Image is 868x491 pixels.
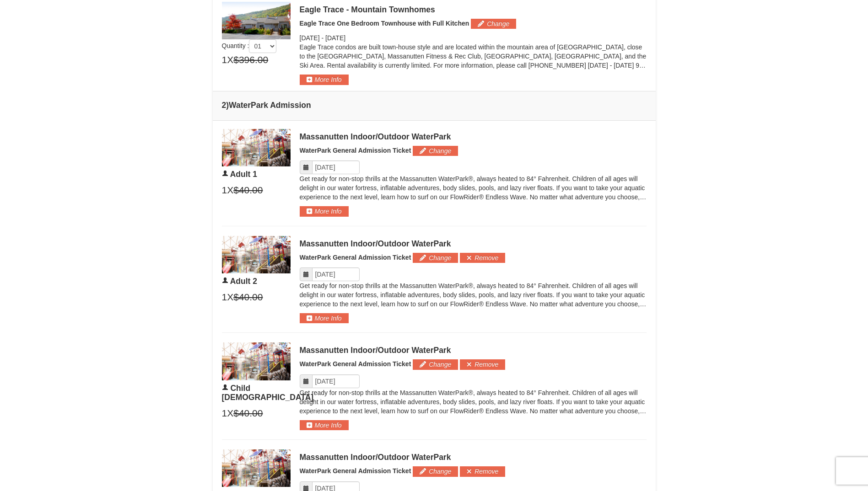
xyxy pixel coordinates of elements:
[300,453,647,462] div: Massanutten Indoor/Outdoor WaterPark
[471,19,516,29] button: Change
[413,359,458,369] button: Change
[413,253,458,263] button: Change
[300,147,411,154] span: WaterPark General Admission Ticket
[300,281,647,309] p: Get ready for non-stop thrills at the Massanutten WaterPark®, always heated to 84° Fahrenheit. Ch...
[300,43,647,70] p: Eagle Trace condos are built town-house style and are located within the mountain area of [GEOGRA...
[222,53,227,67] span: 1
[222,2,291,39] img: 19218983-1-9b289e55.jpg
[325,34,345,42] span: [DATE]
[227,406,233,420] span: X
[300,467,411,475] span: WaterPark General Admission Ticket
[222,236,291,273] img: 6619917-1403-22d2226d.jpg
[222,449,291,487] img: 6619917-1403-22d2226d.jpg
[222,406,227,420] span: 1
[222,290,227,304] span: 1
[300,75,349,85] button: More Info
[222,129,291,166] img: 6619917-1403-22d2226d.jpg
[222,101,647,110] h4: 2 WaterPark Admission
[300,34,320,42] span: [DATE]
[300,132,647,141] div: Massanutten Indoor/Outdoor WaterPark
[227,183,233,197] span: X
[300,313,349,323] button: More Info
[300,206,349,216] button: More Info
[413,466,458,476] button: Change
[321,34,323,42] span: -
[226,101,229,110] span: )
[413,146,458,156] button: Change
[233,290,263,304] span: $40.00
[300,388,647,416] p: Get ready for non-stop thrills at the Massanutten WaterPark®, always heated to 84° Fahrenheit. Ch...
[230,170,257,179] span: Adult 1
[233,406,263,420] span: $40.00
[300,254,411,261] span: WaterPark General Admission Ticket
[300,5,647,14] div: Eagle Trace - Mountain Townhomes
[460,359,505,369] button: Remove
[300,174,647,202] p: Get ready for non-stop thrills at the Massanutten WaterPark®, always heated to 84° Fahrenheit. Ch...
[222,42,277,49] span: Quantity :
[227,53,233,67] span: X
[222,183,227,197] span: 1
[300,360,411,368] span: WaterPark General Admission Ticket
[233,183,263,197] span: $40.00
[227,290,233,304] span: X
[300,239,647,248] div: Massanutten Indoor/Outdoor WaterPark
[233,53,268,67] span: $396.00
[460,253,505,263] button: Remove
[300,420,349,430] button: More Info
[300,20,469,27] span: Eagle Trace One Bedroom Townhouse with Full Kitchen
[222,384,314,402] span: Child [DEMOGRAPHIC_DATA]
[222,342,291,380] img: 6619917-1403-22d2226d.jpg
[300,346,647,355] div: Massanutten Indoor/Outdoor WaterPark
[230,277,257,286] span: Adult 2
[460,466,505,476] button: Remove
